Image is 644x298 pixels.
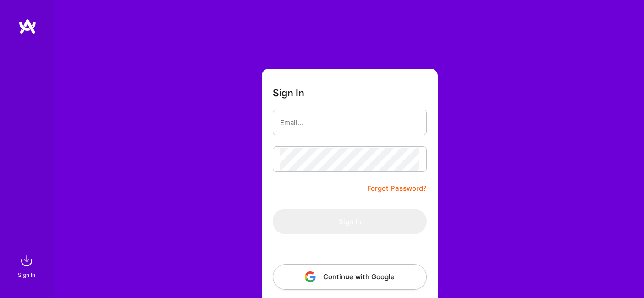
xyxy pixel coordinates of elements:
img: sign in [17,252,36,270]
div: Sign In [18,270,35,280]
h3: Sign In [273,87,304,99]
button: Sign In [273,209,427,234]
a: sign inSign In [19,252,36,280]
img: logo [18,18,37,35]
input: Email... [280,111,419,134]
button: Continue with Google [273,264,427,290]
a: Forgot Password? [367,183,427,194]
img: icon [305,271,316,282]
